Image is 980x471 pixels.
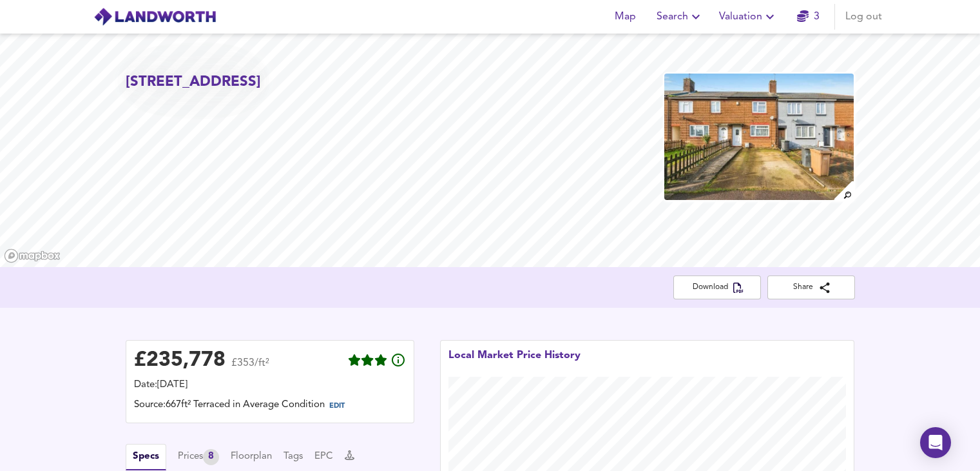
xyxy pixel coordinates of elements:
span: £353/ft² [231,358,269,377]
span: EDIT [329,403,345,410]
button: Prices8 [178,449,219,465]
img: property [663,72,855,201]
button: 3 [788,4,829,30]
div: Prices [178,449,219,465]
button: Specs [126,444,166,470]
span: Valuation [719,8,778,26]
button: Valuation [714,4,783,30]
span: Search [657,8,704,26]
a: Mapbox homepage [4,248,61,263]
div: Open Intercom Messenger [920,427,951,458]
div: 8 [203,449,219,465]
div: Source: 667ft² Terraced in Average Condition [134,398,406,415]
button: Tags [283,450,303,464]
span: Download [684,281,751,294]
div: Date: [DATE] [134,378,406,392]
div: £ 235,778 [134,351,226,370]
span: Log out [845,8,882,26]
span: Share [778,281,845,294]
h2: [STREET_ADDRESS] [126,72,261,92]
button: Search [651,4,709,30]
a: 3 [797,8,820,26]
button: Download [673,276,761,299]
span: Map [610,8,641,26]
button: EPC [314,450,333,464]
button: Floorplan [231,450,272,464]
button: Log out [840,4,887,30]
button: Share [767,276,855,299]
img: logo [93,7,216,26]
div: Local Market Price History [448,348,581,377]
img: search [832,179,855,202]
button: Map [605,4,646,30]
